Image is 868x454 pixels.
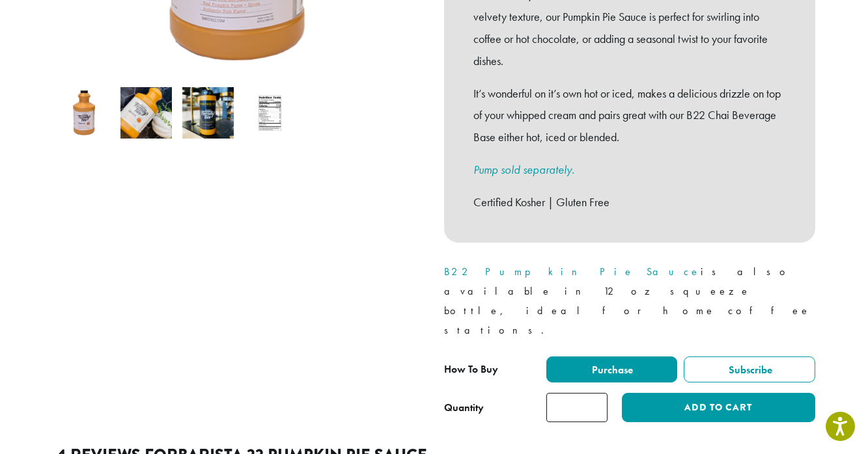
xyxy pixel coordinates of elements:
[444,265,701,278] a: B22 Pumpkin Pie Sauce
[473,162,574,177] a: Pump sold separately.
[546,393,608,422] input: Product quantity
[444,262,815,340] p: is also available in 12 oz squeeze bottle, ideal for home coffee stations.
[622,393,815,422] button: Add to cart
[590,363,633,377] span: Purchase
[120,87,172,139] img: Barista 22 Pumpkin Pie Sauce - Image 2
[727,363,772,377] span: Subscribe
[444,362,498,376] span: How To Buy
[473,83,786,148] p: It’s wonderful on it’s own hot or iced, makes a delicious drizzle on top of your whipped cream an...
[182,87,234,139] img: Barista 22 Pumpkin Pie Sauce - Image 3
[473,191,786,213] p: Certified Kosher | Gluten Free
[244,87,296,139] img: Barista 22 Pumpkin Pie Sauce - Image 4
[444,400,484,416] div: Quantity
[59,87,110,139] img: Barista 22 Pumpkin Pie Sauce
